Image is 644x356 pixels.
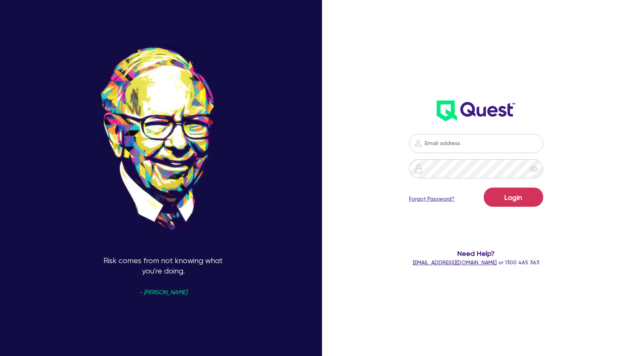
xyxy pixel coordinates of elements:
span: Need Help? [391,248,561,259]
span: - [PERSON_NAME] [139,290,187,295]
button: Login [484,188,543,207]
span: or 1300 465 363 [413,259,539,265]
img: icon-password [414,138,423,148]
a: [EMAIL_ADDRESS][DOMAIN_NAME] [413,259,497,265]
img: wH2k97JdezQIQAAAABJRU5ErkJggg== [437,101,515,121]
input: Email address [409,134,543,153]
a: Forgot Password? [409,195,455,203]
span: eye [530,165,537,173]
img: icon-password [414,164,423,173]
